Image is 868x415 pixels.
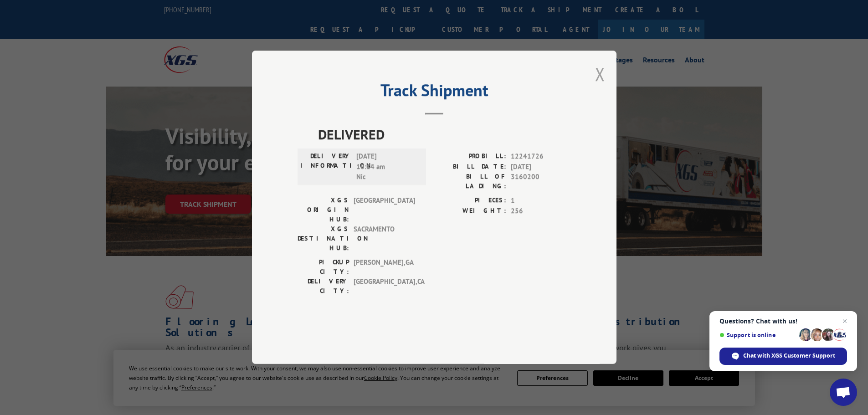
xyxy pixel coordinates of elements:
[298,225,349,253] label: XGS DESTINATION HUB:
[719,318,847,325] span: Questions? Chat with us!
[434,206,506,216] label: WEIGHT:
[354,258,415,277] span: [PERSON_NAME] , GA
[830,379,857,406] div: Open chat
[511,206,571,216] span: 256
[434,162,506,172] label: BILL DATE:
[434,172,506,191] label: BILL OF LADING:
[300,152,352,183] label: DELIVERY INFORMATION:
[318,124,571,145] span: DELIVERED
[354,277,415,296] span: [GEOGRAPHIC_DATA] , CA
[298,277,349,296] label: DELIVERY CITY:
[719,348,847,365] div: Chat with XGS Customer Support
[511,172,571,191] span: 3160200
[354,196,415,225] span: [GEOGRAPHIC_DATA]
[595,62,605,86] button: Close modal
[356,152,418,183] span: [DATE] 10:14 am Nic
[743,352,835,360] span: Chat with XGS Customer Support
[511,162,571,172] span: [DATE]
[354,225,415,253] span: SACRAMENTO
[298,258,349,277] label: PICKUP CITY:
[839,316,850,327] span: Close chat
[511,152,571,162] span: 12241726
[434,196,506,206] label: PIECES:
[511,196,571,206] span: 1
[298,84,571,101] h2: Track Shipment
[298,196,349,225] label: XGS ORIGIN HUB:
[719,332,796,338] span: Support is online
[434,152,506,162] label: PROBILL:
